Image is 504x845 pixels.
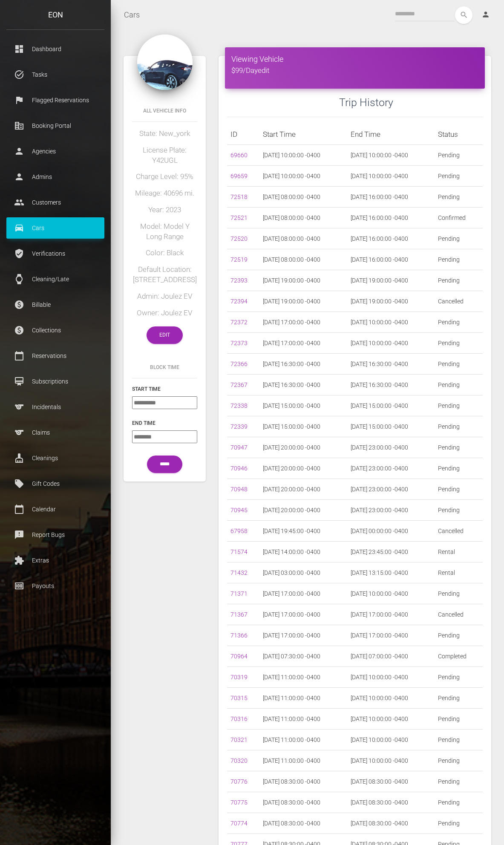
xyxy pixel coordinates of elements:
[435,646,483,667] td: Completed
[137,35,193,90] img: 141.jpg
[230,423,248,430] a: 72339
[347,688,435,709] td: [DATE] 10:00:00 -0400
[6,217,104,239] a: drive_eta Cars
[13,452,98,464] p: Cleanings
[347,395,435,416] td: [DATE] 15:00:00 -0400
[6,575,104,597] a: money Payouts
[259,730,347,750] td: [DATE] 11:00:00 -0400
[6,422,104,443] a: sports Claims
[347,709,435,730] td: [DATE] 10:00:00 -0400
[435,166,483,187] td: Pending
[435,228,483,249] td: Pending
[6,38,104,60] a: dashboard Dashboard
[435,375,483,395] td: Pending
[230,590,248,597] a: 71371
[259,124,347,145] th: Start Time
[6,524,104,545] a: feedback Report Bugs
[259,500,347,521] td: [DATE] 20:00:00 -0400
[347,208,435,228] td: [DATE] 16:00:00 -0400
[6,268,104,290] a: watch Cleaning/Late
[231,66,478,76] h5: $99/Day
[124,4,140,26] a: Cars
[230,152,248,159] a: 69660
[230,277,248,284] a: 72393
[132,188,197,199] h5: Mileage: 40696 mi.
[259,249,347,270] td: [DATE] 08:00:00 -0400
[435,416,483,437] td: Pending
[259,437,347,458] td: [DATE] 20:00:00 -0400
[347,792,435,813] td: [DATE] 08:30:00 -0400
[347,187,435,208] td: [DATE] 16:00:00 -0400
[6,550,104,571] a: extension Extras
[13,324,98,337] p: Collections
[435,208,483,228] td: Confirmed
[259,562,347,583] td: [DATE] 03:00:00 -0400
[230,381,248,388] a: 72367
[435,709,483,730] td: Pending
[435,395,483,416] td: Pending
[259,750,347,771] td: [DATE] 11:00:00 -0400
[481,10,490,19] i: person
[347,521,435,542] td: [DATE] 00:00:00 -0400
[231,54,478,64] h4: Viewing Vehicle
[230,214,248,221] a: 72521
[230,256,248,263] a: 72519
[347,750,435,771] td: [DATE] 10:00:00 -0400
[347,583,435,604] td: [DATE] 10:00:00 -0400
[13,94,98,107] p: Flagged Reservations
[455,6,472,24] i: search
[347,500,435,521] td: [DATE] 23:00:00 -0400
[259,604,347,625] td: [DATE] 17:00:00 -0400
[13,554,98,567] p: Extras
[347,291,435,312] td: [DATE] 19:00:00 -0400
[259,312,347,333] td: [DATE] 17:00:00 -0400
[435,562,483,583] td: Rental
[13,68,98,81] p: Tasks
[435,437,483,458] td: Pending
[147,326,183,344] a: Edit
[347,604,435,625] td: [DATE] 17:00:00 -0400
[435,458,483,479] td: Pending
[230,173,248,179] a: 69659
[435,479,483,500] td: Pending
[230,548,248,555] a: 71574
[259,542,347,562] td: [DATE] 14:00:00 -0400
[132,205,197,215] h5: Year: 2023
[435,500,483,521] td: Pending
[259,688,347,709] td: [DATE] 11:00:00 -0400
[259,521,347,542] td: [DATE] 19:45:00 -0400
[259,228,347,249] td: [DATE] 08:00:00 -0400
[13,375,98,388] p: Subscriptions
[258,66,269,75] a: edit
[6,447,104,469] a: cleaning_services Cleanings
[347,312,435,333] td: [DATE] 10:00:00 -0400
[13,401,98,413] p: Incidentals
[6,243,104,264] a: verified_user Verifications
[347,333,435,354] td: [DATE] 10:00:00 -0400
[132,308,197,318] h5: Owner: Joulez EV
[6,499,104,520] a: calendar_today Calendar
[13,426,98,439] p: Claims
[230,235,248,242] a: 72520
[230,799,248,806] a: 70775
[259,270,347,291] td: [DATE] 19:00:00 -0400
[132,248,197,258] h5: Color: Black
[259,208,347,228] td: [DATE] 08:00:00 -0400
[230,569,248,576] a: 71432
[13,503,98,516] p: Calendar
[347,354,435,375] td: [DATE] 16:30:00 -0400
[435,667,483,688] td: Pending
[230,193,248,200] a: 72518
[347,562,435,583] td: [DATE] 13:15:00 -0400
[475,6,498,23] a: person
[259,646,347,667] td: [DATE] 07:30:00 -0400
[259,625,347,646] td: [DATE] 17:00:00 -0400
[13,170,98,183] p: Admins
[435,145,483,166] td: Pending
[347,730,435,750] td: [DATE] 10:00:00 -0400
[6,294,104,315] a: paid Billable
[435,792,483,813] td: Pending
[13,196,98,209] p: Customers
[230,486,248,493] a: 70948
[230,632,248,639] a: 71366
